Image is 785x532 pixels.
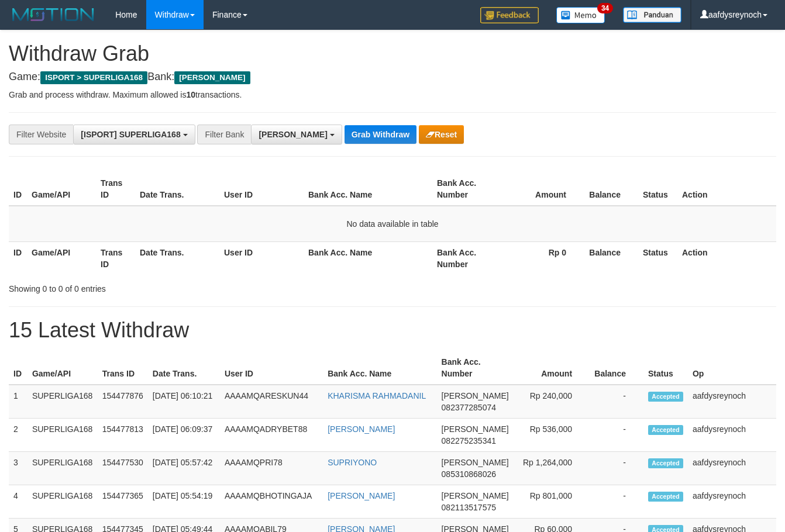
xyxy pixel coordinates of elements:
span: [PERSON_NAME] [174,71,250,84]
h1: Withdraw Grab [9,42,776,65]
th: Trans ID [96,241,135,275]
td: [DATE] 06:10:21 [148,385,220,419]
th: Action [677,172,776,206]
td: AAAAMQBHOTINGAJA [220,485,323,519]
span: ISPORT > SUPERLIGA168 [40,71,147,84]
td: 2 [9,419,27,452]
th: User ID [220,351,323,385]
img: MOTION_logo.png [9,6,98,23]
td: 154477876 [98,385,148,419]
span: Accepted [648,492,683,502]
button: Reset [419,125,464,144]
span: [PERSON_NAME] [259,130,327,139]
div: Showing 0 to 0 of 0 entries [9,278,318,295]
button: Grab Withdraw [345,125,416,144]
td: [DATE] 06:09:37 [148,419,220,452]
span: Accepted [648,392,683,402]
th: Bank Acc. Number [437,351,514,385]
th: Balance [584,241,638,275]
h4: Game: Bank: [9,71,776,83]
td: SUPERLIGA168 [27,452,98,485]
h1: 15 Latest Withdraw [9,319,776,342]
th: User ID [219,172,304,206]
th: Game/API [27,241,96,275]
div: Filter Bank [197,125,251,144]
span: Accepted [648,425,683,435]
span: Copy 085310868026 to clipboard [442,469,496,479]
td: - [590,385,643,419]
strong: 10 [186,90,195,99]
button: [ISPORT] SUPERLIGA168 [73,125,195,144]
a: KHARISMA RAHMADANIL [328,391,426,400]
div: Filter Website [9,125,73,144]
span: Accepted [648,458,683,468]
td: aafdysreynoch [688,485,776,519]
td: 154477813 [98,419,148,452]
span: [PERSON_NAME] [442,458,509,467]
th: Bank Acc. Number [432,241,501,275]
td: aafdysreynoch [688,385,776,419]
span: Copy 082275235341 to clipboard [442,436,496,445]
td: aafdysreynoch [688,419,776,452]
td: [DATE] 05:57:42 [148,452,220,485]
th: Date Trans. [135,172,219,206]
td: 3 [9,452,27,485]
span: [ISPORT] SUPERLIGA168 [81,130,180,139]
img: Button%20Memo.svg [556,7,605,23]
span: Copy 082113517575 to clipboard [442,503,496,512]
th: User ID [219,241,304,275]
span: [PERSON_NAME] [442,391,509,400]
th: Date Trans. [148,351,220,385]
p: Grab and process withdraw. Maximum allowed is transactions. [9,89,776,101]
th: Status [638,241,677,275]
th: Rp 0 [501,241,584,275]
span: 34 [597,3,613,13]
th: ID [9,172,27,206]
td: AAAAMQADRYBET88 [220,419,323,452]
td: SUPERLIGA168 [27,385,98,419]
th: Status [643,351,688,385]
td: - [590,419,643,452]
td: [DATE] 05:54:19 [148,485,220,519]
th: Amount [514,351,590,385]
button: [PERSON_NAME] [251,125,342,144]
td: SUPERLIGA168 [27,485,98,519]
td: 4 [9,485,27,519]
td: Rp 536,000 [514,419,590,452]
img: Feedback.jpg [480,7,539,23]
td: 154477530 [98,452,148,485]
td: 1 [9,385,27,419]
td: AAAAMQPRI78 [220,452,323,485]
td: aafdysreynoch [688,452,776,485]
td: Rp 240,000 [514,385,590,419]
td: - [590,452,643,485]
a: [PERSON_NAME] [328,424,395,434]
td: 154477365 [98,485,148,519]
th: Bank Acc. Name [304,172,432,206]
th: ID [9,241,27,275]
span: Copy 082377285074 to clipboard [442,403,496,412]
th: Bank Acc. Name [304,241,432,275]
th: Action [677,241,776,275]
th: Amount [501,172,584,206]
th: Bank Acc. Number [432,172,501,206]
a: [PERSON_NAME] [328,491,395,500]
td: SUPERLIGA168 [27,419,98,452]
th: Trans ID [96,172,135,206]
a: SUPRIYONO [328,458,377,467]
td: No data available in table [9,206,776,242]
th: ID [9,351,27,385]
th: Op [688,351,776,385]
th: Bank Acc. Name [323,351,436,385]
span: [PERSON_NAME] [442,424,509,434]
th: Date Trans. [135,241,219,275]
th: Status [638,172,677,206]
td: AAAAMQARESKUN44 [220,385,323,419]
td: Rp 1,264,000 [514,452,590,485]
th: Balance [584,172,638,206]
th: Balance [590,351,643,385]
th: Game/API [27,351,98,385]
th: Trans ID [98,351,148,385]
img: panduan.png [623,7,681,23]
span: [PERSON_NAME] [442,491,509,500]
